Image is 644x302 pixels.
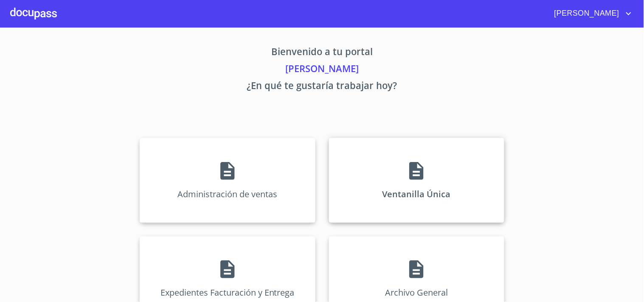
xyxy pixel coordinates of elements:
p: Expedientes Facturación y Entrega [160,287,295,298]
p: Ventanilla Única [382,188,451,200]
p: Administración de ventas [177,188,277,200]
button: account of current user [548,7,634,20]
p: Bienvenido a tu portal [61,45,584,62]
p: ¿En qué te gustaría trabajar hoy? [61,78,584,95]
p: [PERSON_NAME] [61,62,584,78]
p: Archivo General [385,287,448,298]
span: [PERSON_NAME] [548,7,624,20]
